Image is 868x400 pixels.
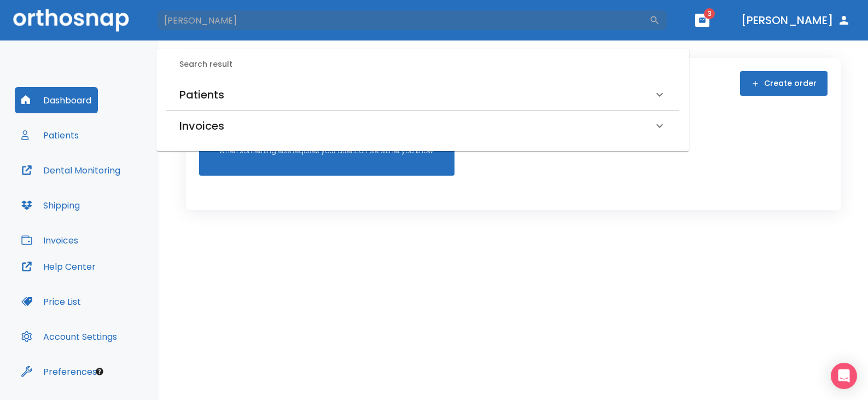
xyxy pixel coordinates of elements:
[15,253,102,280] button: Help Center
[704,8,715,19] span: 3
[156,9,649,31] input: Search by Patient Name or Case #
[15,288,88,315] button: Price List
[166,79,679,110] div: Patients
[179,117,224,135] h6: Invoices
[179,86,224,103] h6: Patients
[179,59,679,71] h6: Search result
[15,157,127,183] button: Dental Monitoring
[219,146,435,156] p: When something else requires your attention we will let you know!
[15,358,103,385] button: Preferences
[737,10,855,30] button: [PERSON_NAME]
[831,363,857,389] div: Open Intercom Messenger
[15,192,86,218] button: Shipping
[15,227,85,253] button: Invoices
[15,87,98,113] button: Dashboard
[13,9,129,31] img: Orthosnap
[15,323,124,350] button: Account Settings
[15,122,85,148] button: Patients
[95,367,104,376] div: Tooltip anchor
[740,71,828,96] button: Create order
[166,111,679,141] div: Invoices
